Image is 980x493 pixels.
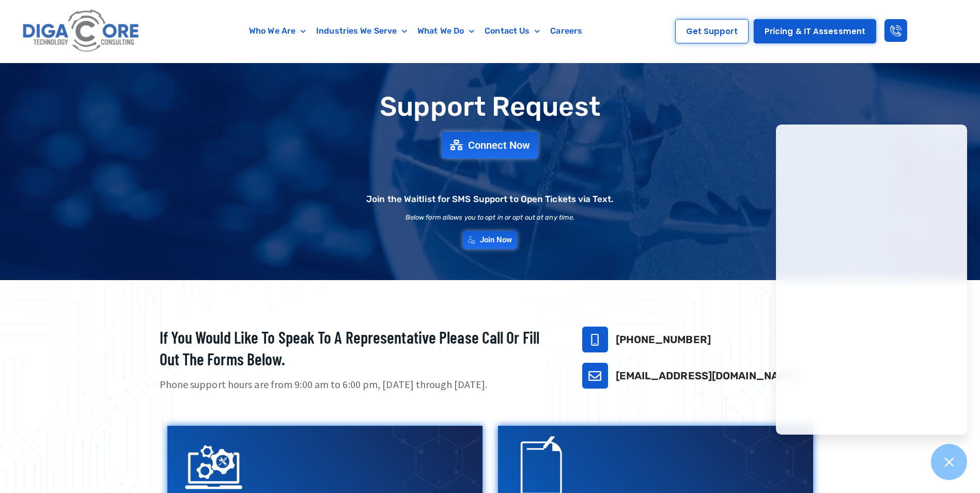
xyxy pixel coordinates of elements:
[675,19,749,43] a: Get Support
[193,19,639,43] nav: Menu
[311,19,412,43] a: Industries We Serve
[160,377,556,392] p: Phone support hours are from 9:00 am to 6:00 pm, [DATE] through [DATE].
[479,19,545,43] a: Contact Us
[406,214,575,221] h2: Below form allows you to opt in or opt out at any time.
[582,327,608,352] a: 732-646-5725
[463,231,518,249] a: Join Now
[134,92,847,121] h1: Support Request
[616,333,711,346] a: [PHONE_NUMBER]
[366,195,614,204] h2: Join the Waitlist for SMS Support to Open Tickets via Text.
[776,125,967,435] iframe: Chatgenie Messenger
[20,5,143,57] img: Digacore logo 1
[160,327,556,369] h2: If you would like to speak to a representative please call or fill out the forms below.
[480,236,512,244] span: Join Now
[545,19,587,43] a: Careers
[468,140,530,150] span: Connect Now
[412,19,479,43] a: What We Do
[582,363,608,389] a: support@digacore.com
[442,132,538,159] a: Connect Now
[765,27,865,35] span: Pricing & IT Assessment
[754,19,876,43] a: Pricing & IT Assessment
[616,369,798,382] a: [EMAIL_ADDRESS][DOMAIN_NAME]
[244,19,311,43] a: Who We Are
[686,27,738,35] span: Get Support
